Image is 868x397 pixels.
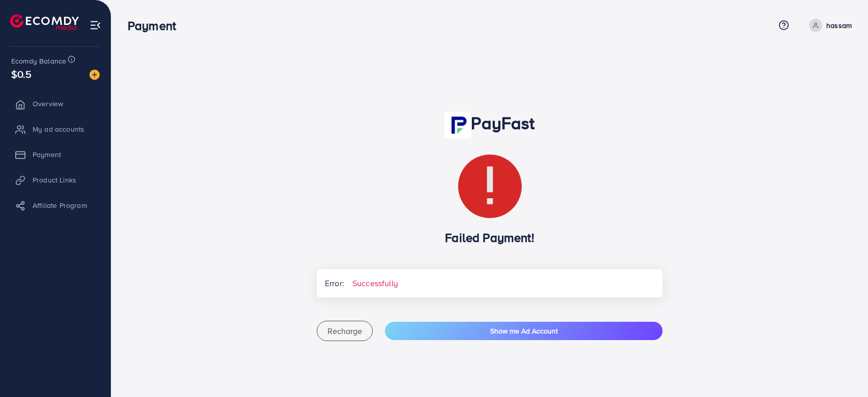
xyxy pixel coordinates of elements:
h1: PayFast [317,112,663,138]
img: logo [10,14,79,30]
img: image [89,70,100,80]
span: $0.5 [11,67,32,81]
h3: Payment [128,18,184,33]
h3: Failed Payment! [317,230,663,245]
img: Error [458,155,522,218]
span: Successfully [344,269,406,297]
img: menu [89,19,101,31]
span: Ecomdy Balance [11,56,66,66]
button: Show me Ad Account [385,322,663,340]
a: hassam [805,19,852,32]
span: Recharge [327,325,362,337]
span: Show me Ad Account [490,326,558,336]
button: Recharge [317,321,373,341]
p: hassam [826,19,852,32]
img: PayFast [444,112,471,138]
span: Error: [317,269,344,297]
